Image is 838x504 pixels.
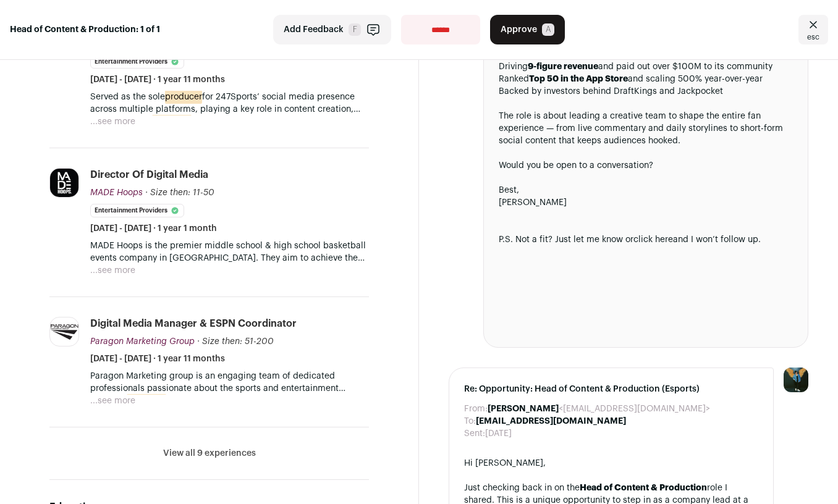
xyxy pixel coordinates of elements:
img: 4f7d6c6202da4d37b788dfe2f5e900efdda8b01407259107410c98596800e4c0.jpg [50,169,78,197]
button: ...see more [90,115,135,128]
div: [PERSON_NAME] [499,196,793,209]
div: Best, [499,184,793,196]
button: View all 9 experiences [163,447,256,460]
a: click here [633,235,673,244]
img: 6ad09ec5e5dee418ec347476de61d214b574194a05a34dfc632b65730bdc6f6f.png [50,324,78,340]
p: Paragon Marketing group is an engaging team of dedicated professionals passionate about the sport... [90,370,369,395]
div: Would you be open to a conversation? [499,159,793,172]
dt: To: [464,415,476,427]
span: [DATE] - [DATE] · 1 year 1 month [90,222,217,235]
mark: produced [152,115,192,128]
mark: producer [165,90,202,104]
img: 12031951-medium_jpg [784,367,808,392]
a: Close [798,15,828,44]
span: · Size then: 51-200 [197,337,274,346]
span: [DATE] - [DATE] · 1 year 11 months [90,353,225,365]
button: ...see more [90,264,135,277]
span: [DATE] - [DATE] · 1 year 11 months [90,73,225,86]
span: · Size then: 11-50 [145,188,214,197]
strong: Top 50 in the App Store [529,75,628,83]
b: [PERSON_NAME] [488,405,559,413]
span: esc [807,32,819,42]
li: Ranked and scaling 500% year-over-year [499,73,793,85]
strong: Head of Content & Production: 1 of 1 [10,23,160,36]
dd: <[EMAIL_ADDRESS][DOMAIN_NAME]> [488,403,710,415]
b: [EMAIL_ADDRESS][DOMAIN_NAME] [476,417,626,426]
dt: From: [464,403,488,415]
span: Re: Opportunity: Head of Content & Production (Esports) [464,383,758,395]
strong: 9-figure revenue [528,62,598,71]
dd: [DATE] [485,427,512,440]
div: Director Of Digital Media [90,168,208,182]
dt: Sent: [464,427,485,440]
p: Served as the sole for 247Sports’ social media presence across multiple platforms, playing a key ... [90,91,369,115]
button: Add Feedback F [273,15,391,44]
li: Entertainment Providers [90,204,184,217]
button: ...see more [90,395,135,407]
li: Driving and paid out over $100M to its community [499,61,793,73]
div: Hi [PERSON_NAME], [464,457,758,469]
div: The role is about leading a creative team to shape the entire fan experience — from live commenta... [499,110,793,147]
p: MADE Hoops is the premier middle school & high school basketball events company in [GEOGRAPHIC_DA... [90,240,369,264]
span: Add Feedback [284,23,344,36]
span: MADE Hoops [90,188,143,197]
div: Digital Media Manager & ESPN Coordinator [90,317,297,330]
strong: Head of Content & Production [580,484,707,492]
span: Paragon Marketing Group [90,337,195,346]
span: Approve [501,23,537,36]
span: A [542,23,554,36]
button: Approve A [490,15,565,44]
div: P.S. Not a fit? Just let me know or and I won’t follow up. [499,233,793,246]
mark: produced [127,394,166,408]
li: Backed by investors behind DraftKings and Jackpocket [499,85,793,98]
span: F [349,23,361,36]
li: Entertainment Providers [90,55,184,69]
